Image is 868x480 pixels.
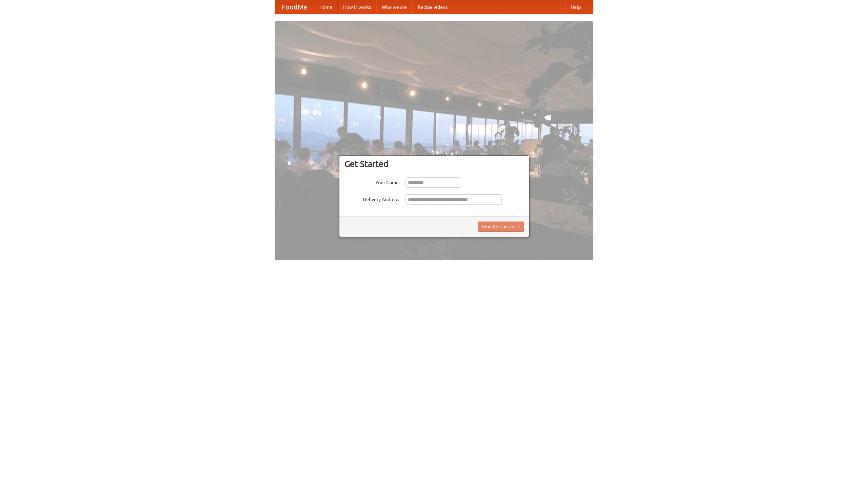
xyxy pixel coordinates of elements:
a: Who we are [376,0,412,14]
label: Your Name [344,177,399,186]
a: Help [565,0,586,14]
a: FoodMe [275,0,314,14]
label: Delivery Address [344,194,399,203]
button: Find Restaurants! [478,222,524,232]
a: Recipe videos [412,0,453,14]
h3: Get Started [344,159,524,169]
a: How it works [338,0,376,14]
a: Home [314,0,338,14]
